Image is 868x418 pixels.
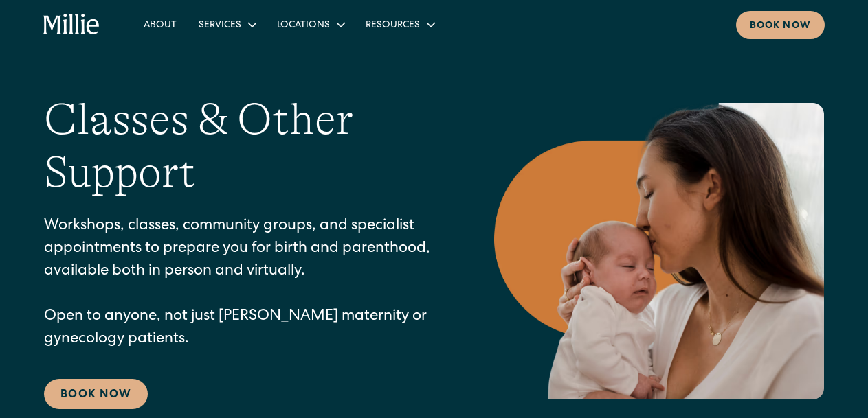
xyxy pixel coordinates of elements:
[199,19,241,33] div: Services
[750,19,811,34] div: Book now
[188,13,266,36] div: Services
[44,379,148,409] a: Book Now
[277,19,330,33] div: Locations
[494,103,824,399] img: Mother kissing her newborn on the forehead, capturing a peaceful moment of love and connection in...
[266,13,355,36] div: Locations
[44,216,439,351] p: Workshops, classes, community groups, and specialist appointments to prepare you for birth and pa...
[355,13,445,36] div: Resources
[43,14,100,36] a: home
[366,19,420,33] div: Resources
[44,93,439,199] h1: Classes & Other Support
[133,13,188,36] a: About
[736,11,825,39] a: Book now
